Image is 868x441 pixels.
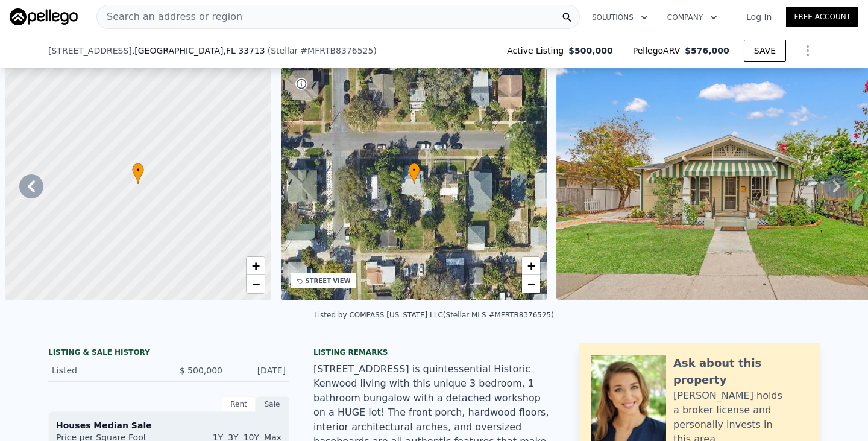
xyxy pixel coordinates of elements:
span: − [251,276,259,291]
span: − [527,276,535,291]
span: # MFRTB8376525 [300,46,373,56]
div: Listing remarks [313,347,555,357]
span: $576,000 [685,46,729,56]
div: Listed by COMPASS [US_STATE] LLC (Stellar MLS #MFRTB8376525) [314,311,554,319]
span: + [251,258,259,273]
span: + [527,258,535,273]
div: • [132,163,144,184]
a: Zoom in [522,257,540,275]
a: Zoom out [522,275,540,293]
span: Stellar [271,46,298,56]
span: • [408,165,420,176]
a: Zoom out [247,275,265,293]
span: , FL 33713 [223,46,265,56]
span: , [GEOGRAPHIC_DATA] [132,45,265,57]
div: Ask about this property [673,355,808,389]
div: Listed [52,364,159,376]
button: Company [658,7,727,28]
div: • [408,163,420,184]
button: Show Options [796,39,820,63]
span: [STREET_ADDRESS] [48,45,132,57]
div: STREET VIEW [306,276,351,285]
span: $500,000 [568,45,613,57]
span: • [132,165,144,176]
span: Active Listing [507,45,568,57]
a: Zoom in [247,257,265,275]
a: Free Account [786,7,858,27]
div: Houses Median Sale [56,419,281,431]
a: Log In [732,11,786,23]
button: Solutions [582,7,658,28]
img: Pellego [10,8,78,25]
span: $ 500,000 [180,366,222,375]
div: [DATE] [232,364,286,376]
span: Pellego ARV [633,45,685,57]
div: LISTING & SALE HISTORY [48,347,289,360]
div: Sale [256,396,289,412]
div: ( ) [268,45,377,57]
div: Rent [222,396,256,412]
span: Search an address or region [97,10,242,24]
button: SAVE [744,40,786,62]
